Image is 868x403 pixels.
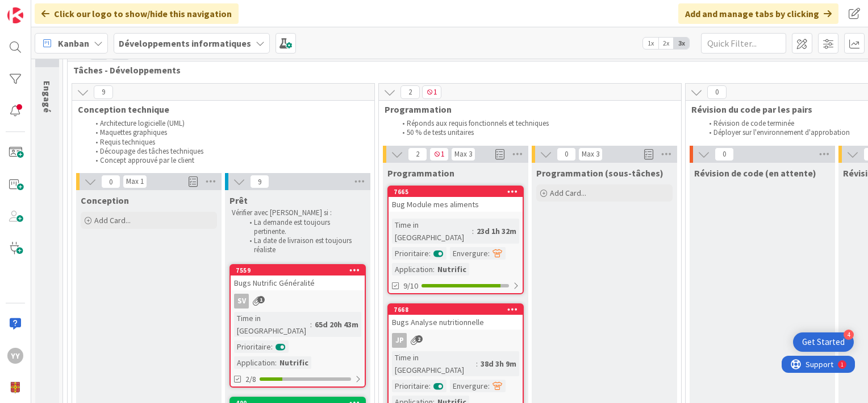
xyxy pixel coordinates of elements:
[392,333,407,348] div: JP
[94,215,131,225] span: Add Card...
[396,119,669,128] li: Réponds aux requis fonctionnels et techniques
[394,188,523,196] div: 7665
[435,263,469,275] div: Nutrific
[24,2,52,15] span: Support
[429,380,431,392] span: :
[7,7,23,23] img: Visit kanbanzone.com
[476,357,478,370] span: :
[89,119,362,128] li: Architecture logicielle (UML)
[385,104,667,115] span: Programmation
[236,266,365,274] div: 7559
[678,3,838,24] div: Add and manage tabs by clicking
[408,147,427,161] span: 2
[257,296,265,303] span: 1
[234,340,271,353] div: Prioritaire
[78,104,360,115] span: Conception technique
[429,247,431,260] span: :
[94,85,113,99] span: 9
[89,128,362,137] li: Maquettes graphiques
[234,356,275,369] div: Application
[310,318,312,331] span: :
[234,312,310,337] div: Time in [GEOGRAPHIC_DATA]
[433,263,435,275] span: :
[488,247,490,260] span: :
[582,151,599,157] div: Max 3
[35,3,239,24] div: Click our logo to show/hide this navigation
[450,247,488,260] div: Envergure
[472,225,474,237] span: :
[119,38,251,49] b: Développements informatiques
[557,147,576,161] span: 0
[550,188,586,198] span: Add Card...
[89,147,362,156] li: Découpage des tâches techniques
[231,294,365,309] div: SV
[389,187,523,212] div: 7665Bug Module mes aliments
[400,85,420,99] span: 2
[387,167,454,179] span: Programmation
[387,186,524,294] a: 7665Bug Module mes alimentsTime in [GEOGRAPHIC_DATA]:23d 1h 32mPrioritaire:Envergure:Application:...
[243,218,364,237] li: La demande est toujours pertinente.
[229,264,366,388] a: 7559Bugs Nutrific GénéralitéSVTime in [GEOGRAPHIC_DATA]:65d 20h 43mPrioritaire:Application:Nutrif...
[229,195,248,206] span: Prêt
[7,348,23,364] div: YY
[271,340,273,353] span: :
[232,208,364,217] p: Vérifier avec [PERSON_NAME] si :
[389,305,523,315] div: 7668
[488,380,490,392] span: :
[389,333,523,348] div: JP
[7,380,23,396] img: avatar
[429,147,449,161] span: 1
[658,38,674,49] span: 2x
[715,147,734,161] span: 0
[536,167,663,179] span: Programmation (sous-tâches)
[394,306,523,314] div: 7668
[396,128,669,137] li: 50 % de tests unitaires
[392,351,476,376] div: Time in [GEOGRAPHIC_DATA]
[231,265,365,290] div: 7559Bugs Nutrific Généralité
[243,236,364,255] li: La date de livraison est toujours réaliste
[250,175,269,188] span: 9
[234,294,249,309] div: SV
[126,179,144,184] div: Max 1
[392,263,433,275] div: Application
[389,187,523,197] div: 7665
[81,195,129,206] span: Conception
[89,138,362,147] li: Requis techniques
[389,315,523,330] div: Bugs Analyse nutritionnelle
[101,175,120,188] span: 0
[392,247,429,260] div: Prioritaire
[275,356,277,369] span: :
[422,85,441,99] span: 1
[403,280,418,292] span: 9/10
[389,197,523,212] div: Bug Module mes aliments
[474,225,519,237] div: 23d 1h 32m
[415,335,423,343] span: 2
[41,81,53,113] span: Engagé
[844,330,854,340] div: 4
[89,156,362,165] li: Concept approuvé par le client
[701,33,786,54] input: Quick Filter...
[231,265,365,275] div: 7559
[707,85,727,99] span: 0
[277,356,311,369] div: Nutrific
[643,38,658,49] span: 1x
[59,5,62,14] div: 1
[454,151,472,157] div: Max 3
[58,36,89,50] span: Kanban
[312,318,361,331] div: 65d 20h 43m
[245,373,256,385] span: 2/8
[389,305,523,330] div: 7668Bugs Analyse nutritionnelle
[231,275,365,290] div: Bugs Nutrific Généralité
[392,380,429,392] div: Prioritaire
[694,167,816,179] span: Révision de code (en attente)
[478,357,519,370] div: 38d 3h 9m
[450,380,488,392] div: Envergure
[674,38,689,49] span: 3x
[793,332,854,352] div: Open Get Started checklist, remaining modules: 4
[802,336,845,348] div: Get Started
[392,219,472,244] div: Time in [GEOGRAPHIC_DATA]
